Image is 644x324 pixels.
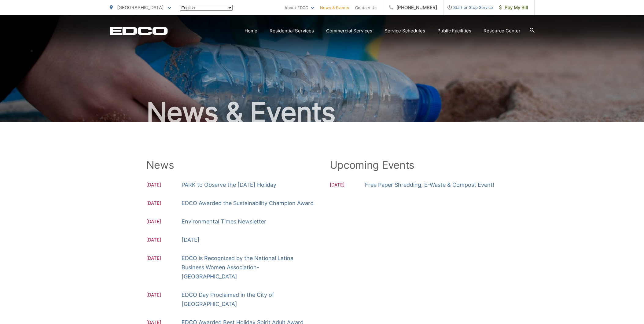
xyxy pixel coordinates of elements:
[146,291,182,309] span: [DATE]
[320,4,349,11] a: News & Events
[285,4,314,11] a: About EDCO
[499,4,528,11] span: Pay My Bill
[182,254,315,281] a: EDCO is Recognized by the National Latina Business Women Association-[GEOGRAPHIC_DATA]
[110,97,535,128] h1: News & Events
[117,5,164,10] span: [GEOGRAPHIC_DATA]
[385,27,425,35] a: Service Schedules
[146,200,182,208] span: [DATE]
[146,181,182,190] span: [DATE]
[182,290,315,309] a: EDCO Day Proclaimed in the City of [GEOGRAPHIC_DATA]
[146,255,182,281] span: [DATE]
[180,5,233,11] select: Select a language
[182,235,200,245] a: [DATE]
[146,218,182,226] span: [DATE]
[182,180,276,190] a: PARK to Observe the [DATE] Holiday
[355,4,377,11] a: Contact Us
[146,159,315,171] h2: News
[245,27,257,35] a: Home
[437,27,471,35] a: Public Facilities
[365,180,494,190] a: Free Paper Shredding, E-Waste & Compost Event!
[330,159,498,171] h2: Upcoming Events
[110,27,168,35] a: EDCD logo. Return to the homepage.
[146,236,182,245] span: [DATE]
[484,27,521,35] a: Resource Center
[326,27,372,35] a: Commercial Services
[270,27,314,35] a: Residential Services
[182,217,266,226] a: Environmental Times Newsletter
[330,181,365,190] span: [DATE]
[182,199,314,208] a: EDCO Awarded the Sustainability Champion Award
